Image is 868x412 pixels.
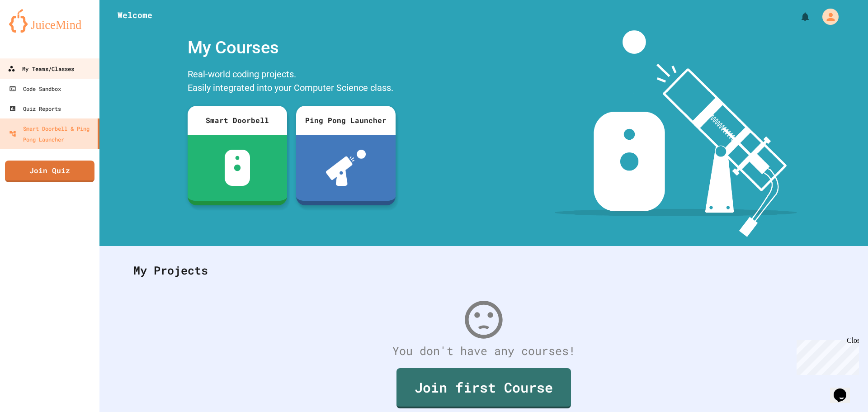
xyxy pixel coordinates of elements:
[4,4,62,57] div: Chat with us now!Close
[793,336,859,375] iframe: chat widget
[326,150,366,186] img: ppl-with-ball.png
[813,6,841,27] div: My Account
[296,106,396,135] div: Ping Pong Launcher
[183,30,400,65] div: My Courses
[124,342,843,360] div: You don't have any courses!
[124,253,843,288] div: My Projects
[183,65,400,99] div: Real-world coding projects. Easily integrated into your Computer Science class.
[8,63,74,75] div: My Teams/Classes
[9,83,61,94] div: Code Sandbox
[9,9,90,33] img: logo-orange.svg
[555,30,797,237] img: banner-image-my-projects.png
[783,9,813,24] div: My Notifications
[830,376,859,403] iframe: chat widget
[9,103,61,114] div: Quiz Reports
[396,368,571,408] a: Join first Course
[5,161,94,182] a: Join Quiz
[188,106,287,135] div: Smart Doorbell
[9,123,94,145] div: Smart Doorbell & Ping Pong Launcher
[225,150,250,186] img: sdb-white.svg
